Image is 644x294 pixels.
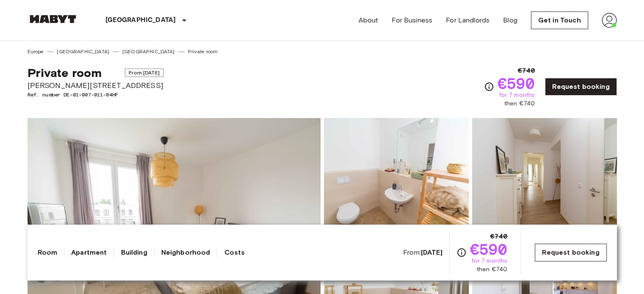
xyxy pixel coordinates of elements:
[28,48,44,55] a: Europe
[224,247,245,258] a: Costs
[503,15,517,25] a: Blog
[498,76,535,91] span: €590
[28,91,163,99] span: Ref. number DE-01-007-011-04HF
[28,80,163,91] span: [PERSON_NAME][STREET_ADDRESS]
[125,69,163,77] span: From [DATE]
[392,15,432,25] a: For Business
[472,118,617,229] img: Picture of unit DE-01-007-011-04HF
[477,265,507,274] span: then €740
[105,15,176,25] p: [GEOGRAPHIC_DATA]
[446,15,489,25] a: For Landlords
[535,244,606,261] a: Request booking
[161,247,210,258] a: Neighborhood
[188,48,218,55] a: Private room
[324,118,469,229] img: Picture of unit DE-01-007-011-04HF
[499,91,535,99] span: for 7 months
[545,78,616,96] a: Request booking
[531,11,588,29] a: Get in Touch
[359,15,379,25] a: About
[71,247,107,258] a: Apartment
[28,15,78,23] img: Habyt
[403,248,442,257] span: From:
[490,231,508,242] span: €740
[471,257,507,265] span: for 7 months
[504,99,535,108] span: then €740
[518,66,535,76] span: €740
[484,82,494,92] svg: Check cost overview for full price breakdown. Please note that discounts apply to new joiners onl...
[121,247,147,258] a: Building
[57,48,109,55] a: [GEOGRAPHIC_DATA]
[456,247,467,258] svg: Check cost overview for full price breakdown. Please note that discounts apply to new joiners onl...
[122,48,175,55] a: [GEOGRAPHIC_DATA]
[602,13,617,28] img: avatar
[38,247,58,258] a: Room
[28,66,102,80] span: Private room
[470,242,508,257] span: €590
[421,248,442,256] b: [DATE]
